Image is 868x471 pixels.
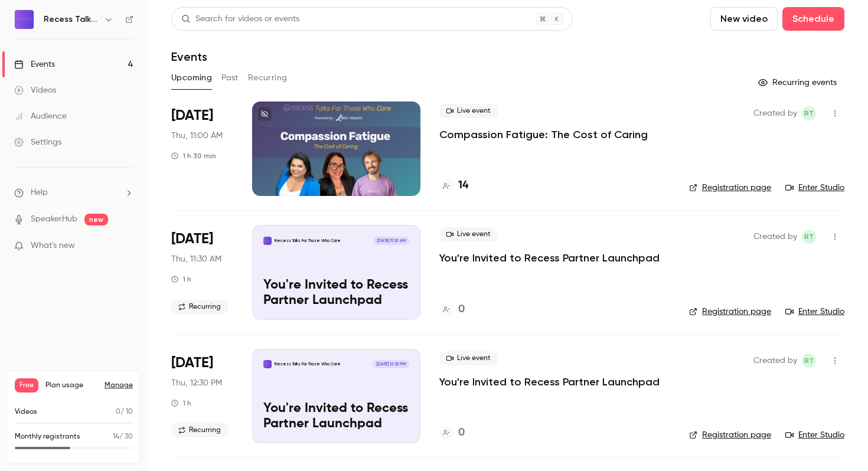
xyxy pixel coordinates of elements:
[458,302,465,318] h4: 0
[439,351,498,365] span: Live event
[44,14,99,25] h6: Recess Talks For Those Who Care
[275,238,341,244] p: Recess Talks For Those Who Care
[171,300,228,314] span: Recurring
[171,349,233,443] div: Nov 20 Thu, 11:30 AM (America/New York)
[802,230,816,244] span: Recess Team
[171,151,216,161] div: 1 h 30 min
[171,423,228,437] span: Recurring
[710,7,778,31] button: New video
[171,253,221,265] span: Thu, 11:30 AM
[804,106,814,120] span: RT
[753,230,797,244] span: Created by
[14,84,56,96] div: Videos
[373,360,409,368] span: [DATE] 12:30 PM
[439,104,498,118] span: Live event
[785,182,844,194] a: Enter Studio
[181,13,299,25] div: Search for videos or events
[439,251,660,265] a: You're Invited to Recess Partner Launchpad
[113,431,133,442] p: / 30
[373,237,409,245] span: [DATE] 11:30 AM
[171,225,233,319] div: Oct 16 Thu, 11:30 AM (America/New York)
[31,240,75,252] span: What's new
[171,354,213,372] span: [DATE]
[171,377,222,389] span: Thu, 12:30 PM
[252,225,420,319] a: You're Invited to Recess Partner LaunchpadRecess Talks For Those Who Care[DATE] 11:30 AMYou're In...
[171,398,191,408] div: 1 h
[802,106,816,120] span: Recess Team
[753,106,797,120] span: Created by
[15,10,34,29] img: Recess Talks For Those Who Care
[689,182,771,194] a: Registration page
[785,306,844,318] a: Enter Studio
[263,237,272,245] img: You're Invited to Recess Partner Launchpad
[15,378,38,392] span: Free
[439,375,660,389] a: You're Invited to Recess Partner Launchpad
[753,354,797,368] span: Created by
[458,178,468,194] h4: 14
[14,58,55,70] div: Events
[171,68,212,87] button: Upcoming
[689,429,771,441] a: Registration page
[689,306,771,318] a: Registration page
[15,407,37,417] p: Videos
[252,349,420,443] a: You're Invited to Recess Partner LaunchpadRecess Talks For Those Who Care[DATE] 12:30 PMYou're In...
[171,230,213,248] span: [DATE]
[263,278,409,309] p: You're Invited to Recess Partner Launchpad
[171,130,223,142] span: Thu, 11:00 AM
[753,73,844,92] button: Recurring events
[45,381,97,390] span: Plan usage
[31,213,77,225] a: SpeakerHub
[31,187,48,199] span: Help
[171,102,233,196] div: Sep 25 Thu, 11:00 AM (America/Port of Spain)
[439,302,465,318] a: 0
[802,354,816,368] span: Recess Team
[15,431,80,442] p: Monthly registrants
[439,227,498,241] span: Live event
[14,136,61,148] div: Settings
[116,407,133,417] p: / 10
[458,425,465,441] h4: 0
[113,433,119,440] span: 14
[171,274,191,284] div: 1 h
[275,361,341,367] p: Recess Talks For Those Who Care
[248,68,288,87] button: Recurring
[804,230,814,244] span: RT
[84,214,108,225] span: new
[804,354,814,368] span: RT
[119,241,133,251] iframe: Noticeable Trigger
[171,50,207,64] h1: Events
[785,429,844,441] a: Enter Studio
[439,127,648,142] a: Compassion Fatigue: The Cost of Caring
[439,178,468,194] a: 14
[171,106,213,125] span: [DATE]
[263,360,272,368] img: You're Invited to Recess Partner Launchpad
[14,187,133,199] li: help-dropdown-opener
[782,7,844,31] button: Schedule
[116,408,120,416] span: 0
[263,401,409,432] p: You're Invited to Recess Partner Launchpad
[14,110,67,122] div: Audience
[221,68,239,87] button: Past
[105,381,133,390] a: Manage
[439,425,465,441] a: 0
